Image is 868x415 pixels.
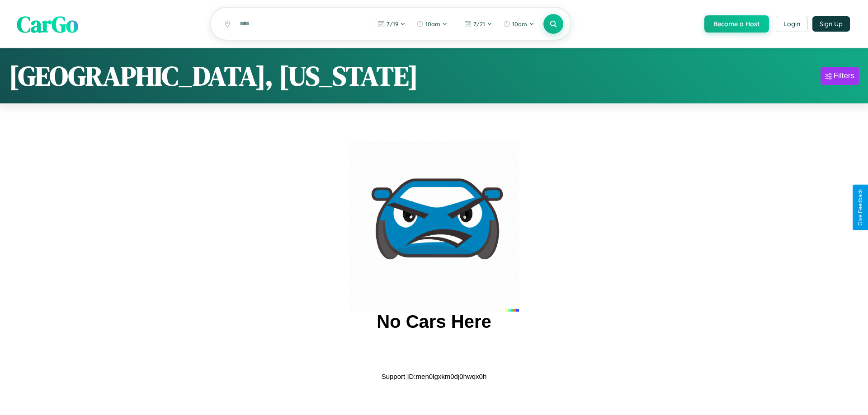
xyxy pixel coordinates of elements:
div: Filters [834,71,854,80]
button: 10am [412,17,452,31]
button: Sign Up [812,16,850,32]
img: car [349,142,519,312]
h1: [GEOGRAPHIC_DATA], [US_STATE] [9,57,418,94]
p: Support ID: men0lgxkm0dj0hwqx0h [382,370,487,382]
button: Filters [821,67,859,85]
span: 7 / 19 [387,20,398,28]
button: 7/21 [460,17,497,31]
span: 7 / 21 [473,20,485,28]
button: 10am [499,17,539,31]
button: Become a Host [704,15,769,33]
h2: No Cars Here [377,312,491,332]
div: Give Feedback [857,189,863,226]
button: Login [776,16,808,32]
span: CarGo [17,8,78,39]
span: 10am [512,20,527,28]
span: 10am [425,20,440,28]
button: 7/19 [373,17,410,31]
